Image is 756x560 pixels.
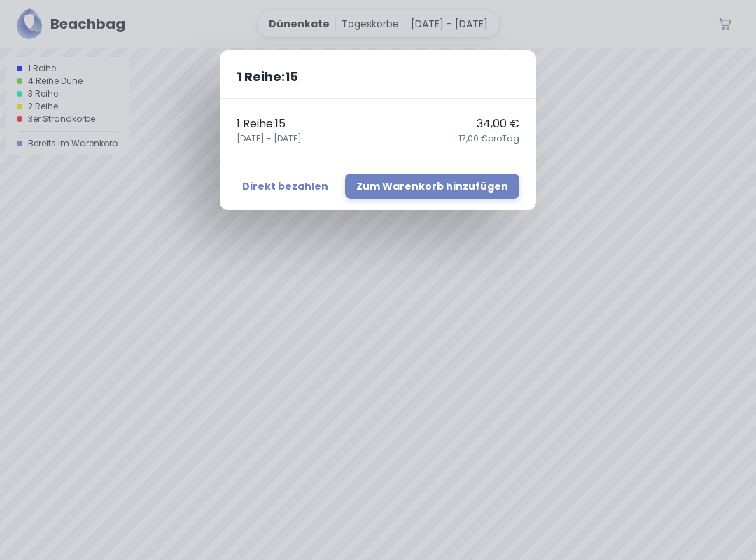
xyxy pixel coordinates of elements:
[345,174,519,199] button: Zum Warenkorb hinzufügen
[237,132,302,145] span: [DATE] - [DATE]
[220,50,536,99] h2: 1 Reihe : 15
[237,115,286,132] p: 1 Reihe : 15
[458,132,519,145] span: 17,00 € pro Tag
[477,115,519,132] p: 34,00 €
[237,174,334,199] button: Direkt bezahlen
